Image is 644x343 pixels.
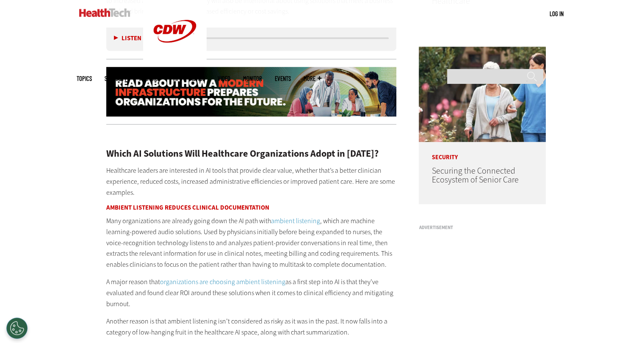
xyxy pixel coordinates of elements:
p: A major reason that as a first step into AI is that they’ve evaluated and found clear ROI around ... [106,277,397,309]
img: nurse walks with senior woman through a garden [419,47,546,142]
span: Topics [77,75,92,82]
a: Log in [550,10,564,17]
h3: Ambient Listening Reduces Clinical Documentation [106,205,397,211]
p: Healthcare leaders are interested in AI tools that provide clear value, whether that’s a better c... [106,165,397,198]
p: Security [419,142,546,160]
a: ambient listening [271,216,320,225]
a: Video [218,75,230,82]
p: Many organizations are already going down the AI path with , which are machine learning-powered a... [106,216,397,270]
a: CDW [143,56,207,65]
a: Events [275,75,291,82]
a: organizations are choosing ambient listening [160,277,285,286]
div: Cookies Settings [6,318,28,339]
img: Home [79,8,130,17]
button: Open Preferences [6,318,28,339]
h2: Which AI Solutions Will Healthcare Organizations Adopt in [DATE]? [106,149,397,158]
div: User menu [550,9,564,18]
a: Tips & Tactics [173,75,205,82]
h3: Advertisement [419,225,546,230]
a: Securing the Connected Ecosystem of Senior Care [431,165,518,185]
a: MonITor [243,75,262,82]
span: Specialty [105,75,127,82]
iframe: advertisement [419,234,546,340]
span: More [304,75,321,82]
a: Features [139,75,160,82]
p: Another reason is that ambient listening isn’t considered as risky as it was in the past. It now ... [106,316,397,337]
